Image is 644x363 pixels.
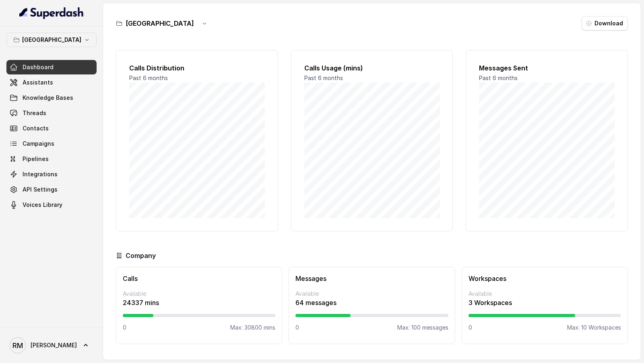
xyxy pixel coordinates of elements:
[123,324,126,332] p: 0
[129,63,265,73] h2: Calls Distribution
[304,63,440,73] h2: Calls Usage (mins)
[23,124,49,132] span: Contacts
[469,290,621,298] p: Available
[469,324,472,332] p: 0
[23,186,58,194] span: API Settings
[397,324,448,332] p: Max: 100 messages
[22,35,81,45] p: [GEOGRAPHIC_DATA]
[23,109,46,117] span: Threads
[126,251,156,260] h3: Company
[129,74,168,81] span: Past 6 months
[6,152,97,166] a: Pipelines
[479,63,615,73] h2: Messages Sent
[23,78,53,87] span: Assistants
[6,167,97,181] a: Integrations
[295,324,299,332] p: 0
[6,106,97,120] a: Threads
[6,334,97,357] a: [PERSON_NAME]
[23,94,73,102] span: Knowledge Bases
[230,324,275,332] p: Max: 30800 mins
[295,298,448,307] p: 64 messages
[6,121,97,136] a: Contacts
[582,16,628,31] button: Download
[567,324,621,332] p: Max: 10 Workspaces
[23,140,54,148] span: Campaigns
[126,19,194,28] h3: [GEOGRAPHIC_DATA]
[6,136,97,151] a: Campaigns
[6,75,97,90] a: Assistants
[123,290,275,298] p: Available
[469,298,621,307] p: 3 Workspaces
[31,341,77,349] span: [PERSON_NAME]
[6,33,97,47] button: [GEOGRAPHIC_DATA]
[12,341,23,350] text: RM
[23,63,54,71] span: Dashboard
[123,298,275,307] p: 24337 mins
[23,155,49,163] span: Pipelines
[295,290,448,298] p: Available
[304,74,343,81] span: Past 6 months
[23,170,58,178] span: Integrations
[123,274,275,283] h3: Calls
[6,60,97,74] a: Dashboard
[295,274,448,283] h3: Messages
[6,91,97,105] a: Knowledge Bases
[469,274,621,283] h3: Workspaces
[479,74,518,81] span: Past 6 months
[6,182,97,197] a: API Settings
[19,6,84,19] img: light.svg
[23,201,62,209] span: Voices Library
[6,198,97,212] a: Voices Library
